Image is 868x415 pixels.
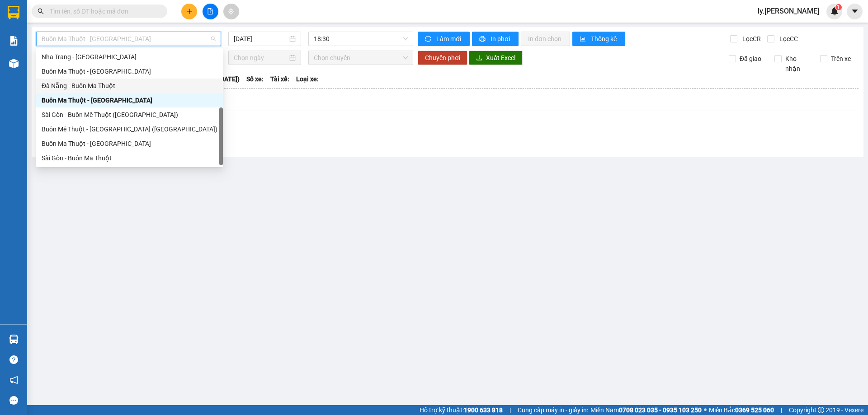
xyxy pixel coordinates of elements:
span: question-circle [9,355,18,364]
span: Kho nhận [782,54,813,74]
strong: 0708 023 035 - 0935 103 250 [619,406,702,414]
span: copyright [818,407,824,413]
span: Miền Bắc [709,405,774,415]
span: 18:30 [314,32,408,46]
input: 14/08/2025 [234,34,288,44]
span: Thống kê [591,34,618,44]
div: Buôn Ma Thuột - Đà Nẵng [36,93,223,107]
span: Lọc CC [776,34,799,44]
img: icon-new-feature [830,7,839,15]
span: aim [228,8,234,14]
div: Buôn Mê Thuột - Sài Gòn (Hàng Hóa) [36,122,223,136]
div: Buôn Mê Thuột - [GEOGRAPHIC_DATA] ([GEOGRAPHIC_DATA]) [42,124,217,134]
span: Số xe: [246,74,264,84]
span: file-add [207,8,213,14]
div: Sài Gòn - Buôn Ma Thuột [36,151,223,165]
span: ⚪️ [704,408,707,412]
button: Chuyển phơi [418,51,467,65]
button: In đơn chọn [521,32,570,46]
span: 1 [837,4,840,10]
button: printerIn phơi [472,32,519,46]
img: logo-vxr [8,6,19,19]
div: Nha Trang - [GEOGRAPHIC_DATA] [42,52,217,62]
span: search [38,8,44,14]
div: Nha Trang - Buôn Ma Thuột [36,50,223,64]
span: bar-chart [580,36,587,43]
img: solution-icon [9,36,19,46]
button: file-add [203,4,218,19]
button: syncLàm mới [418,32,470,46]
strong: 0369 525 060 [735,406,774,414]
button: plus [181,4,197,19]
span: Lọc CR [739,34,762,44]
img: warehouse-icon [9,59,19,68]
div: Sài Gòn - Buôn Ma Thuột [42,153,217,163]
span: ly.[PERSON_NAME] [750,5,826,17]
div: Đà Nẵng - Buôn Ma Thuột [36,79,223,93]
span: message [9,396,18,405]
div: Buôn Ma Thuột - [GEOGRAPHIC_DATA] [42,95,217,105]
div: Buôn Ma Thuột - [GEOGRAPHIC_DATA] [42,139,217,149]
span: Hỗ trợ kỹ thuật: [420,405,503,415]
span: Buôn Ma Thuột - Đà Nẵng [42,32,216,46]
img: warehouse-icon [9,335,19,344]
button: aim [223,4,239,19]
span: printer [479,36,487,43]
span: Miền Nam [590,405,702,415]
span: Tài xế: [270,74,289,84]
div: Buôn Ma Thuột - Sài Gòn [36,136,223,151]
button: caret-down [847,4,863,19]
span: Đã giao [736,54,765,64]
div: Buôn Ma Thuột - [GEOGRAPHIC_DATA] [42,66,217,76]
button: bar-chartThống kê [572,32,625,46]
div: Buôn Ma Thuột - Nha Trang [36,64,223,79]
div: Đà Nẵng - Buôn Ma Thuột [42,81,217,91]
span: Làm mới [436,34,462,44]
span: | [781,405,782,415]
span: plus [186,8,193,14]
span: Chọn chuyến [314,51,408,65]
span: Cung cấp máy in - giấy in: [518,405,588,415]
div: Sài Gòn - Buôn Mê Thuột (Hàng Hóa) [36,107,223,122]
span: Trên xe [827,54,854,64]
div: Sài Gòn - Buôn Mê Thuột ([GEOGRAPHIC_DATA]) [42,110,217,120]
span: In phơi [491,34,511,44]
input: Chọn ngày [234,53,288,63]
button: downloadXuất Excel [469,51,523,65]
span: caret-down [851,7,859,15]
sup: 1 [835,4,842,10]
strong: 1900 633 818 [464,406,503,414]
span: sync [425,36,433,43]
span: notification [9,376,18,384]
input: Tìm tên, số ĐT hoặc mã đơn [50,6,156,16]
span: | [509,405,511,415]
span: Loại xe: [296,74,319,84]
